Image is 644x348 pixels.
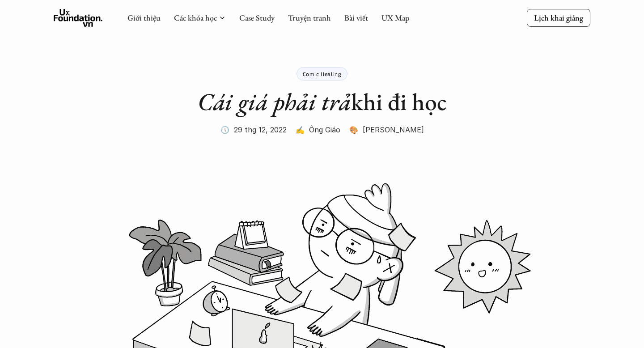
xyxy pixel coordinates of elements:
[198,87,447,116] h1: khi đi học
[296,123,340,136] p: ✍️ Ông Giáo
[534,13,583,23] p: Lịch khai giảng
[288,13,331,23] a: Truyện tranh
[527,9,590,26] a: Lịch khai giảng
[220,123,287,136] p: 🕔 29 thg 12, 2022
[344,13,368,23] a: Bài viết
[303,71,342,77] p: Comic Healing
[127,13,161,23] a: Giới thiệu
[174,13,217,23] a: Các khóa học
[381,13,410,23] a: UX Map
[349,123,424,136] p: 🎨 [PERSON_NAME]
[198,86,351,117] em: Cái giá phải trả
[239,13,275,23] a: Case Study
